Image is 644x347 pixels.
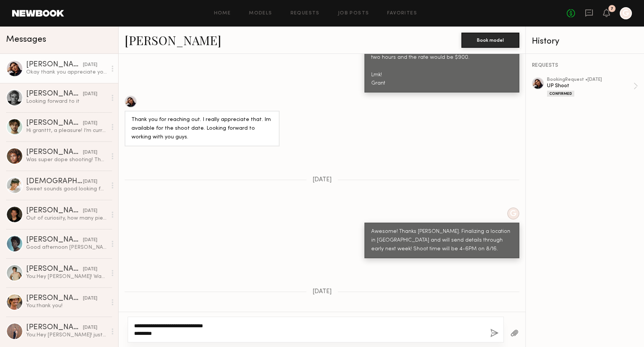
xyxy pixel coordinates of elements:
a: Book model [461,36,519,43]
a: Job Posts [338,11,369,16]
a: [PERSON_NAME] [125,32,221,48]
div: Was super dope shooting! Thanks for having me! [26,156,107,163]
div: Out of curiosity, how many pieces would you be gifting? [26,215,107,222]
div: History [532,37,638,46]
div: Looking forward to it [26,98,107,105]
span: Messages [6,35,46,44]
div: [DATE] [83,207,97,215]
div: [DATE] [83,149,97,156]
div: [DATE] [83,324,97,331]
div: [DATE] [83,295,97,302]
div: You: Hey [PERSON_NAME]! Wanted to send you some Summer pieces, pinged you on i g . LMK! [26,273,107,280]
div: Good afternoon [PERSON_NAME], thank you for reaching out. I am impressed by the vintage designs o... [26,244,107,251]
a: Home [214,11,231,16]
a: bookingRequest •[DATE]UP ShootConfirmed [547,77,638,97]
div: Sweet sounds good looking forward!! [26,185,107,193]
div: Thank you for reaching out. I really appreciate that. Im available for the shoot date. Looking fo... [131,116,273,142]
div: 7 [611,7,613,11]
div: [DEMOGRAPHIC_DATA][PERSON_NAME] [26,178,83,185]
div: [DATE] [83,91,97,98]
div: REQUESTS [532,63,638,68]
div: Hi granttt, a pleasure! I’m currently planning to go to [GEOGRAPHIC_DATA] to do some work next month [26,127,107,134]
div: UP Shoot [547,82,633,89]
div: You: Hey [PERSON_NAME]! just checking in on this? [26,331,107,339]
div: [PERSON_NAME] [26,119,83,127]
div: Okay thank you appreciate you guys. I Confirmed the booking :) [26,69,107,76]
div: [PERSON_NAME] [26,207,83,215]
div: [PERSON_NAME] [26,90,83,98]
a: G [620,7,632,19]
a: Models [249,11,272,16]
div: [DATE] [83,266,97,273]
div: [PERSON_NAME] [26,265,83,273]
div: booking Request • [DATE] [547,77,633,82]
div: Awesome! Thanks [PERSON_NAME]. Finalizing a location in [GEOGRAPHIC_DATA] and will send details t... [371,228,513,254]
div: [DATE] [83,237,97,244]
div: [DATE] [83,178,97,185]
a: Favorites [387,11,417,16]
div: [DATE] [83,61,97,69]
div: [DATE] [83,120,97,127]
span: [DATE] [313,289,332,295]
div: [PERSON_NAME] [26,295,83,302]
div: [PERSON_NAME] [26,324,83,331]
a: Requests [291,11,320,16]
div: [PERSON_NAME] [26,149,83,156]
div: [PERSON_NAME] [26,236,83,244]
span: [DATE] [313,177,332,183]
button: Book model [461,33,519,48]
div: Confirmed [547,91,574,97]
div: [PERSON_NAME] [26,61,83,69]
div: You: thank you! [26,302,107,309]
